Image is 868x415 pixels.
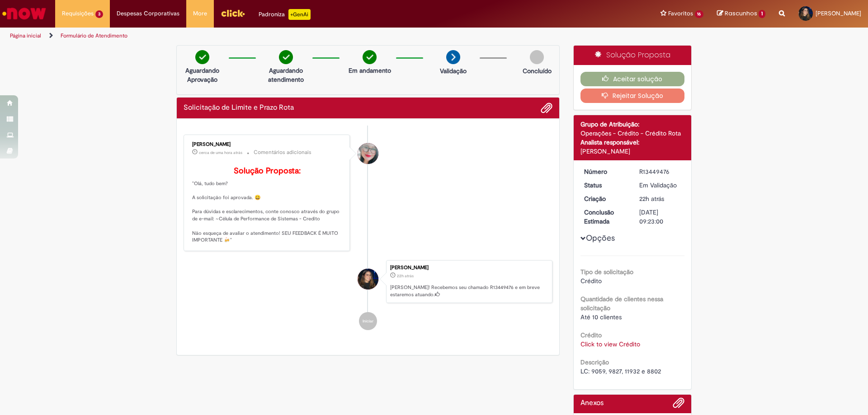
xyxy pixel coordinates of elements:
span: 16 [695,10,704,18]
button: Adicionar anexos [673,397,684,413]
dt: Criação [577,194,633,203]
b: Descrição [580,358,609,366]
b: Crédito [580,331,602,339]
button: Adicionar anexos [541,102,552,114]
span: 22h atrás [639,195,664,203]
span: 3 [95,10,103,18]
div: Franciele Fernanda Melo dos Santos [358,143,378,164]
img: check-circle-green.png [363,50,377,64]
p: Concluído [523,66,552,75]
span: 22h atrás [397,273,414,279]
span: Despesas Corporativas [117,9,179,18]
p: Em andamento [349,66,391,75]
dt: Número [577,167,633,176]
div: [PERSON_NAME] [390,265,547,270]
dt: Status [577,181,633,190]
p: Validação [440,66,467,75]
ul: Trilhas de página [7,28,572,44]
a: Rascunhos [717,9,765,18]
p: Aguardando atendimento [264,66,308,84]
dt: Conclusão Estimada [577,208,633,226]
a: Formulário de Atendimento [61,32,127,39]
div: Padroniza [259,9,311,20]
img: check-circle-green.png [279,50,293,64]
h2: Solicitação de Limite e Prazo Rota Histórico de tíquete [184,104,294,112]
p: [PERSON_NAME]! Recebemos seu chamado R13449476 e em breve estaremos atuando. [390,284,547,298]
span: More [193,9,207,18]
time: 26/08/2025 16:22:55 [639,195,664,203]
span: 1 [759,10,765,18]
img: click_logo_yellow_360x200.png [221,6,245,20]
div: Solução Proposta [574,46,692,65]
img: ServiceNow [1,5,47,23]
span: LC: 9059, 9827, 11932 e 8802 [580,367,661,375]
p: +GenAi [288,9,311,20]
a: Página inicial [10,32,41,39]
span: [PERSON_NAME] [816,9,861,17]
a: Click to view Crédito [580,340,640,348]
b: Solução Proposta: [234,166,301,176]
span: Favoritos [668,9,693,18]
img: check-circle-green.png [195,50,209,64]
div: Operações - Crédito - Crédito Rota [580,129,685,138]
span: Até 10 clientes [580,313,622,321]
div: Em Validação [639,181,681,190]
img: arrow-next.png [446,50,460,64]
h2: Anexos [580,399,604,407]
small: Comentários adicionais [254,149,311,156]
div: Analista responsável: [580,138,685,147]
li: Ana Clara Lopes Maciel [184,260,552,303]
div: Ana Clara Lopes Maciel [358,269,378,289]
ul: Histórico de tíquete [184,126,552,340]
button: Rejeitar Solução [580,89,685,103]
span: cerca de uma hora atrás [199,150,242,155]
div: [DATE] 09:23:00 [639,208,681,226]
span: Crédito [580,277,602,285]
span: Requisições [62,9,94,18]
div: [PERSON_NAME] [580,147,685,156]
div: [PERSON_NAME] [192,142,343,147]
button: Aceitar solução [580,72,685,86]
div: 26/08/2025 16:22:55 [639,194,681,203]
p: "Olá, tudo bem? A solicitação foi aprovada. 😀 Para dúvidas e esclarecimentos, conte conosco atrav... [192,167,343,244]
time: 26/08/2025 16:22:55 [397,273,414,279]
b: Quantidade de clientes nessa solicitação [580,295,663,312]
span: Rascunhos [725,9,757,18]
b: Tipo de solicitação [580,268,633,276]
p: Aguardando Aprovação [180,66,224,84]
time: 27/08/2025 13:07:00 [199,150,242,155]
div: R13449476 [639,167,681,176]
div: Grupo de Atribuição: [580,120,685,129]
img: img-circle-grey.png [530,50,544,64]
